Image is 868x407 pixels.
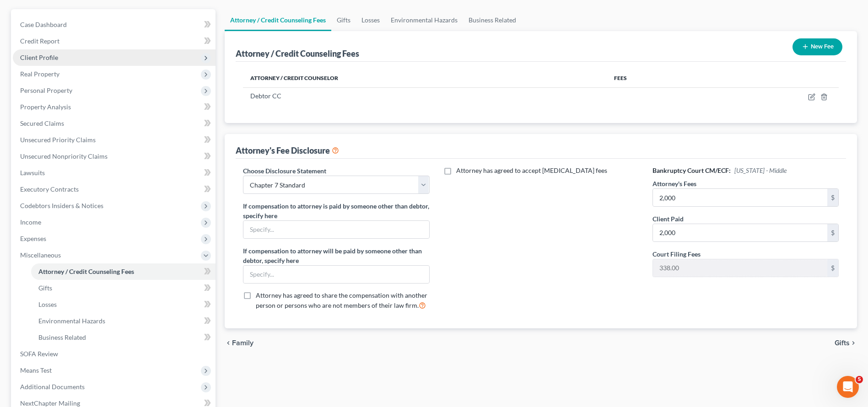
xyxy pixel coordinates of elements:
label: Choose Disclosure Statement [243,166,326,176]
a: Credit Report [13,33,216,49]
div: $ [827,189,838,206]
span: Lawsuits [20,169,45,177]
a: Secured Claims [13,115,216,132]
a: Attorney / Credit Counseling Fees [31,263,216,280]
span: Personal Property [20,86,72,94]
a: SOFA Review [13,346,216,362]
label: Court Filing Fees [652,249,701,259]
a: Property Analysis [13,99,216,115]
a: Gifts [331,9,356,31]
span: Unsecured Nonpriority Claims [20,152,108,160]
span: Losses [38,300,57,308]
i: chevron_right [850,339,857,347]
a: Losses [31,296,216,313]
span: Attorney has agreed to accept [MEDICAL_DATA] fees [456,166,607,174]
span: Gifts [38,284,52,292]
span: Business Related [38,333,86,341]
span: Debtor CC [250,92,281,100]
span: Attorney has agreed to share the compensation with another person or persons who are not members ... [256,291,427,309]
span: Secured Claims [20,119,64,127]
div: Attorney / Credit Counseling Fees [236,48,359,59]
a: Executory Contracts [13,181,216,198]
span: Credit Report [20,37,59,45]
a: Attorney / Credit Counseling Fees [225,9,331,31]
h6: Bankruptcy Court CM/ECF: [652,166,839,175]
button: Gifts chevron_right [835,339,857,347]
span: Miscellaneous [20,251,61,259]
a: Unsecured Priority Claims [13,132,216,148]
label: Attorney's Fees [652,179,696,188]
div: Attorney's Fee Disclosure [236,145,339,156]
label: If compensation to attorney is paid by someone other than debtor, specify here [243,201,429,220]
span: Case Dashboard [20,21,67,28]
button: New Fee [793,38,842,55]
span: Property Analysis [20,103,71,111]
span: Expenses [20,235,46,242]
div: $ [827,259,838,277]
span: Client Profile [20,54,58,61]
a: Business Related [31,329,216,346]
label: If compensation to attorney will be paid by someone other than debtor, specify here [243,246,429,265]
input: Specify... [243,221,429,238]
span: Environmental Hazards [38,317,105,325]
input: Specify... [243,266,429,283]
span: Codebtors Insiders & Notices [20,202,103,209]
span: Income [20,218,41,226]
span: Attorney / Credit Counseling Fees [38,268,134,275]
a: Lawsuits [13,165,216,181]
span: Fees [614,75,627,81]
a: Case Dashboard [13,16,216,33]
span: Additional Documents [20,383,85,391]
span: [US_STATE] - Middle [734,166,787,174]
a: Losses [356,9,385,31]
span: Executory Contracts [20,185,79,193]
input: 0.00 [653,259,827,277]
span: Means Test [20,366,52,374]
a: Environmental Hazards [385,9,463,31]
iframe: Intercom live chat [837,376,859,398]
a: Gifts [31,280,216,296]
span: Gifts [835,339,850,347]
button: chevron_left Family [225,339,253,347]
span: Real Property [20,70,59,78]
span: Unsecured Priority Claims [20,136,96,144]
span: SOFA Review [20,350,58,358]
a: Unsecured Nonpriority Claims [13,148,216,165]
span: Attorney / Credit Counselor [250,75,338,81]
span: NextChapter Mailing [20,399,80,407]
i: chevron_left [225,339,232,347]
span: Family [232,339,253,347]
a: Environmental Hazards [31,313,216,329]
input: 0.00 [653,189,827,206]
div: $ [827,224,838,241]
a: Business Related [463,9,522,31]
span: 5 [856,376,863,383]
label: Client Paid [652,214,684,224]
input: 0.00 [653,224,827,241]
